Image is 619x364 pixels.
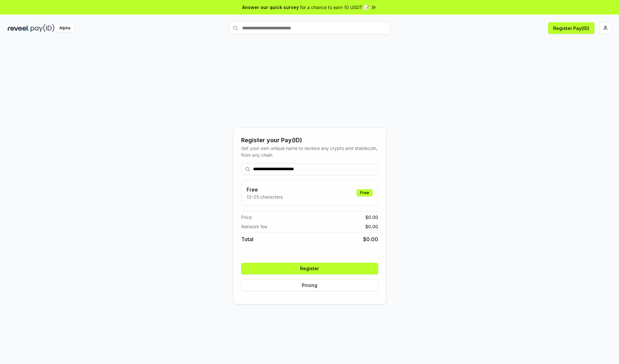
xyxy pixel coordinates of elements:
[247,193,283,200] p: 13-25 characters
[241,235,253,243] span: Total
[241,223,267,230] span: Network fee
[241,136,378,145] div: Register your Pay(ID)
[247,186,283,193] h3: Free
[300,4,369,11] span: for a chance to earn 10 USDT 📝
[8,24,29,32] img: reveel_dark
[31,24,54,32] img: pay_id
[56,24,74,32] div: Alpha
[241,280,378,291] button: Pricing
[548,22,594,34] button: Register Pay(ID)
[241,263,378,274] button: Register
[242,4,299,11] span: Answer our quick survey
[365,214,378,221] span: $ 0.00
[365,223,378,230] span: $ 0.00
[241,214,252,221] span: Price
[357,189,373,196] div: Free
[363,235,378,243] span: $ 0.00
[241,145,378,158] div: Get your own unique name to receive any crypto and stablecoin, from any chain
